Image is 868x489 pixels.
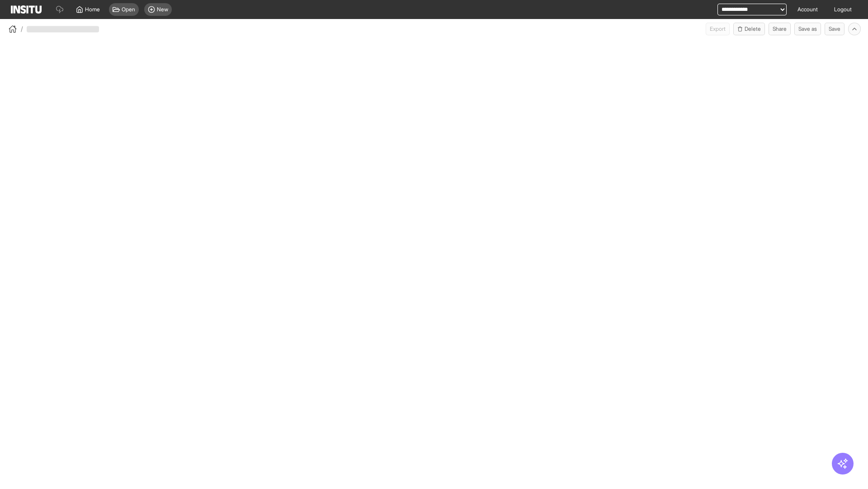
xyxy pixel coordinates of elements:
[21,24,23,34] span: /
[706,23,730,35] span: Can currently only export from Insights reports.
[769,23,791,35] button: Share
[825,23,844,35] button: Save
[157,6,168,13] span: New
[85,6,100,13] span: Home
[122,6,135,13] span: Open
[706,23,730,35] button: Export
[7,24,23,34] button: /
[794,23,821,35] button: Save as
[11,5,42,14] img: Logo
[733,23,765,35] button: Delete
